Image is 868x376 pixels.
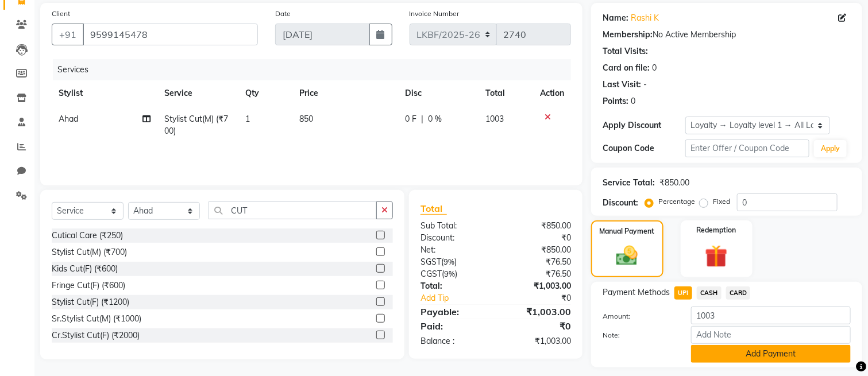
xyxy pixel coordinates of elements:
[83,24,258,45] input: Search by Name/Mobile/Email/Code
[652,62,657,74] div: 0
[412,256,496,268] div: ( )
[603,119,685,131] div: Apply Discount
[412,305,496,319] div: Payable:
[52,280,125,292] div: Fringe Cut(F) (₹600)
[52,263,118,275] div: Kids Cut(F) (₹600)
[603,29,653,41] div: Membership:
[603,62,650,74] div: Card on file:
[52,80,157,106] th: Stylist
[299,114,313,124] span: 850
[238,80,292,106] th: Qty
[496,268,580,280] div: ₹76.50
[412,268,496,280] div: ( )
[609,243,645,268] img: _cash.svg
[631,95,635,107] div: 0
[410,9,460,19] label: Invoice Number
[659,177,689,189] div: ₹850.00
[603,45,648,57] div: Total Visits:
[398,80,479,106] th: Disc
[631,12,659,24] a: Rashi K
[603,79,641,91] div: Last Visit:
[421,113,423,125] span: |
[428,113,442,125] span: 0 %
[444,269,455,278] span: 9%
[412,232,496,244] div: Discount:
[603,12,628,24] div: Name:
[594,330,682,340] label: Note:
[52,9,70,19] label: Client
[157,80,238,106] th: Service
[485,114,504,124] span: 1003
[603,29,851,41] div: No Active Membership
[697,225,736,235] label: Redemption
[209,201,377,219] input: Search or Scan
[496,280,580,292] div: ₹1,003.00
[59,114,78,124] span: Ahad
[658,196,695,207] label: Percentage
[443,257,454,266] span: 9%
[496,232,580,244] div: ₹0
[292,80,398,106] th: Price
[496,319,580,333] div: ₹0
[603,197,638,209] div: Discount:
[52,296,129,308] div: Stylist Cut(F) (₹1200)
[496,256,580,268] div: ₹76.50
[164,114,228,136] span: Stylist Cut(M) (₹700)
[698,242,735,270] img: _gift.svg
[412,335,496,347] div: Balance :
[496,305,580,319] div: ₹1,003.00
[691,307,851,324] input: Amount
[496,335,580,347] div: ₹1,003.00
[603,142,685,154] div: Coupon Code
[421,257,441,267] span: SGST
[421,203,447,215] span: Total
[600,226,655,237] label: Manual Payment
[412,319,496,333] div: Paid:
[275,9,291,19] label: Date
[713,196,730,207] label: Fixed
[412,244,496,256] div: Net:
[510,292,580,304] div: ₹0
[533,80,571,106] th: Action
[52,246,127,258] div: Stylist Cut(M) (₹700)
[412,220,496,232] div: Sub Total:
[691,345,851,363] button: Add Payment
[479,80,533,106] th: Total
[697,286,722,300] span: CASH
[496,244,580,256] div: ₹850.00
[674,286,692,300] span: UPI
[245,114,250,124] span: 1
[52,230,123,242] div: Cutical Care (₹250)
[52,24,84,45] button: +91
[53,59,580,80] div: Services
[603,177,655,189] div: Service Total:
[603,286,670,299] span: Payment Methods
[726,286,751,300] span: CARD
[405,113,416,125] span: 0 F
[412,292,510,304] a: Add Tip
[52,330,140,342] div: Cr.Stylist Cut(F) (₹2000)
[421,269,442,279] span: CGST
[603,95,628,107] div: Points:
[52,313,141,325] div: Sr.Stylist Cut(M) (₹1000)
[496,220,580,232] div: ₹850.00
[594,311,682,321] label: Amount:
[691,326,851,344] input: Add Note
[643,79,647,91] div: -
[412,280,496,292] div: Total:
[685,139,809,157] input: Enter Offer / Coupon Code
[814,140,847,157] button: Apply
